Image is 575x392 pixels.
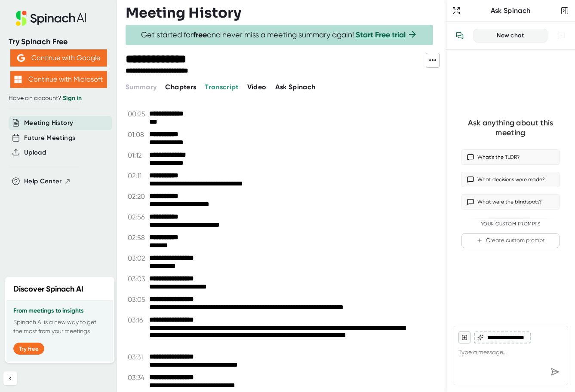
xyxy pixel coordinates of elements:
button: Collapse sidebar [3,371,17,385]
button: Transcript [205,82,239,92]
button: View conversation history [451,27,468,44]
span: Ask Spinach [275,83,316,91]
span: 03:16 [128,316,147,324]
span: 00:25 [128,110,147,118]
span: 02:58 [128,234,147,242]
div: Your Custom Prompts [461,221,560,227]
span: 03:34 [128,374,147,382]
span: 02:56 [128,213,147,221]
p: Spinach AI is a new way to get the most from your meetings [13,318,106,336]
div: Ask Spinach [462,6,559,15]
button: What’s the TLDR? [461,149,560,165]
span: 03:05 [128,295,147,304]
button: Try free [13,343,44,355]
div: Have an account? [9,94,108,102]
span: Chapters [165,83,196,91]
button: Summary [126,82,157,92]
span: Transcript [205,83,239,91]
button: Video [247,82,267,92]
button: Upload [24,148,46,158]
button: Ask Spinach [275,82,316,92]
span: 01:08 [128,131,147,139]
button: What decisions were made? [461,172,560,187]
button: Continue with Microsoft [10,71,107,88]
span: 03:02 [128,254,147,262]
span: Summary [126,83,157,91]
button: Help Center [24,176,71,186]
span: Get started for and never miss a meeting summary again! [141,30,418,40]
button: What were the blindspots? [461,194,560,210]
a: Start Free trial [356,30,406,40]
div: Ask anything about this meeting [461,118,560,137]
img: Aehbyd4JwY73AAAAAElFTkSuQmCC [17,54,25,62]
b: free [193,30,207,40]
button: Create custom prompt [461,233,560,248]
span: 01:12 [128,151,147,159]
button: Chapters [165,82,196,92]
span: Video [247,83,267,91]
div: Try Spinach Free [9,37,108,47]
span: 03:31 [128,353,147,361]
button: Meeting History [24,118,73,128]
div: New chat [479,32,542,40]
span: Help Center [24,176,62,186]
button: Expand to Ask Spinach page [450,5,462,17]
div: Send message [547,364,563,380]
button: Close conversation sidebar [559,5,571,17]
span: 02:11 [128,172,147,180]
span: 03:03 [128,275,147,283]
span: 02:20 [128,192,147,201]
h2: Discover Spinach AI [13,283,83,295]
button: Future Meetings [24,133,75,143]
h3: Meeting History [126,5,241,21]
h3: From meetings to insights [13,307,106,314]
a: Sign in [63,94,82,102]
button: Continue with Google [10,49,107,67]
